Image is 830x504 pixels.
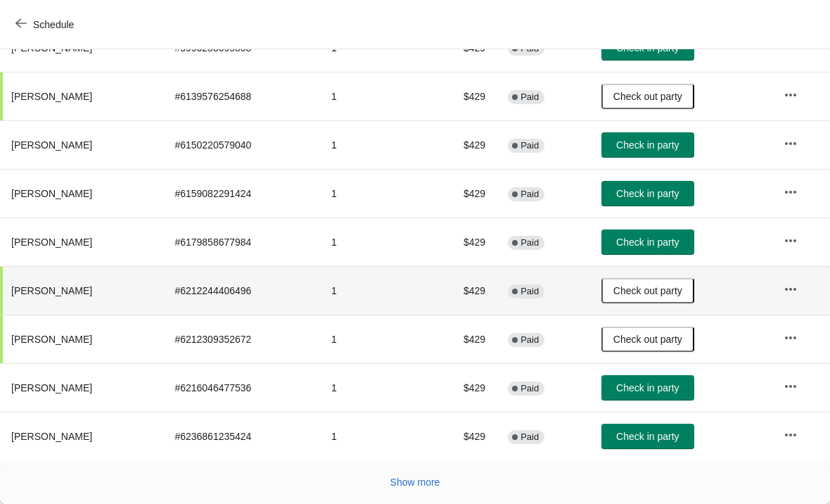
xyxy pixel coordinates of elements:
[11,382,92,393] span: [PERSON_NAME]
[426,120,497,169] td: $429
[163,72,320,120] td: # 6139576254688
[426,218,497,266] td: $429
[601,327,694,352] button: Check out party
[163,218,320,266] td: # 6179858677984
[33,19,74,30] span: Schedule
[320,412,426,460] td: 1
[7,12,85,37] button: Schedule
[521,286,539,297] span: Paid
[385,470,446,495] button: Show more
[11,431,92,442] span: [PERSON_NAME]
[163,363,320,412] td: # 6216046477536
[521,431,539,443] span: Paid
[320,169,426,218] td: 1
[521,334,539,346] span: Paid
[320,218,426,266] td: 1
[390,477,440,488] span: Show more
[616,382,679,393] span: Check in party
[601,84,694,109] button: Check out party
[426,266,497,315] td: $429
[601,424,694,449] button: Check in party
[601,132,694,158] button: Check in party
[11,91,92,102] span: [PERSON_NAME]
[601,229,694,255] button: Check in party
[163,266,320,315] td: # 6212244406496
[521,92,539,103] span: Paid
[521,189,539,200] span: Paid
[601,181,694,206] button: Check in party
[426,72,497,120] td: $429
[616,188,679,199] span: Check in party
[613,334,682,345] span: Check out party
[426,169,497,218] td: $429
[11,334,92,345] span: [PERSON_NAME]
[320,120,426,169] td: 1
[613,285,682,296] span: Check out party
[11,139,92,151] span: [PERSON_NAME]
[163,120,320,169] td: # 6150220579040
[11,285,92,296] span: [PERSON_NAME]
[320,72,426,120] td: 1
[11,188,92,199] span: [PERSON_NAME]
[616,139,679,151] span: Check in party
[163,169,320,218] td: # 6159082291424
[616,237,679,248] span: Check in party
[426,363,497,412] td: $429
[521,237,539,248] span: Paid
[521,140,539,151] span: Paid
[613,91,682,102] span: Check out party
[320,315,426,363] td: 1
[601,278,694,303] button: Check out party
[601,375,694,401] button: Check in party
[426,315,497,363] td: $429
[521,383,539,394] span: Paid
[616,431,679,442] span: Check in party
[11,237,92,248] span: [PERSON_NAME]
[163,412,320,460] td: # 6236861235424
[426,412,497,460] td: $429
[163,315,320,363] td: # 6212309352672
[320,363,426,412] td: 1
[320,266,426,315] td: 1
